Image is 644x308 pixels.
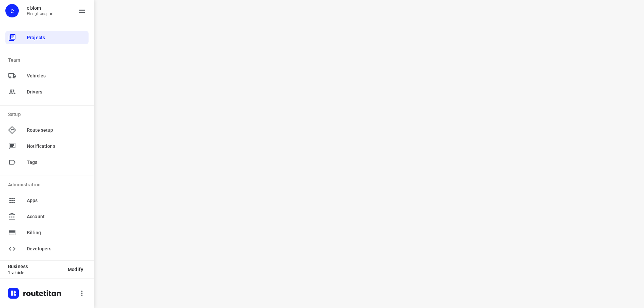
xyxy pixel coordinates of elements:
div: Drivers [5,85,89,99]
button: Modify [62,263,89,275]
p: Setup [8,111,89,118]
span: Notifications [27,143,86,150]
span: Tags [27,159,86,166]
span: Account [27,213,86,220]
span: Vehicles [27,72,86,79]
span: Developers [27,245,86,252]
span: Drivers [27,88,86,96]
span: Apps [27,197,86,204]
div: Projects [5,31,89,44]
p: 1 vehicle [8,270,62,275]
p: Business [8,264,62,269]
p: Administration [8,181,89,188]
p: Team [8,57,89,64]
p: Plengtransport [27,11,54,16]
div: Apps [5,194,89,207]
div: Route setup [5,123,89,137]
span: Billing [27,229,86,236]
div: c [5,4,19,17]
div: Tags [5,156,89,169]
span: Route setup [27,127,86,134]
div: Notifications [5,139,89,153]
div: Vehicles [5,69,89,82]
span: Modify [68,267,83,272]
span: Projects [27,34,86,41]
div: Account [5,210,89,223]
div: Billing [5,226,89,239]
div: Developers [5,242,89,255]
p: c blom [27,5,54,11]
